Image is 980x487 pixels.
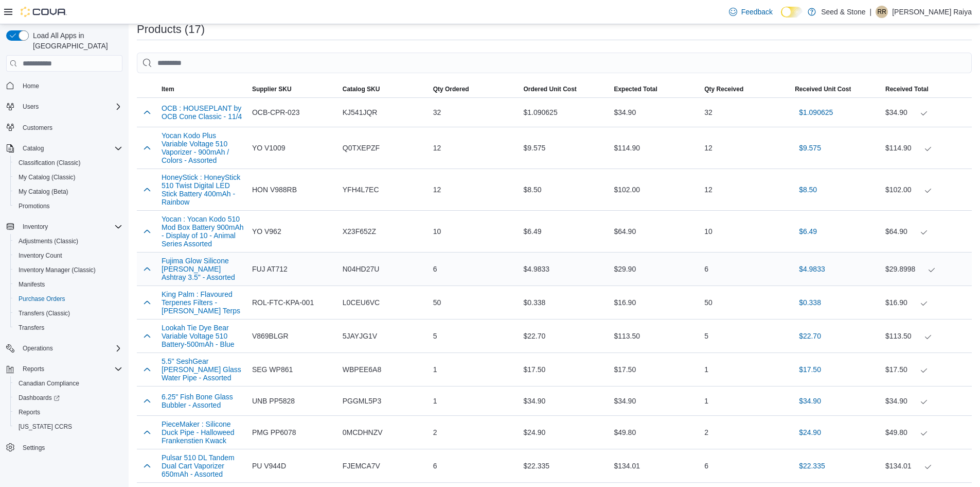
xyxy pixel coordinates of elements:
span: Catalog [19,142,122,155]
div: $22.70 [520,326,610,346]
input: Dark Mode [781,7,803,18]
span: 0MCDHNZV [343,426,383,439]
button: [US_STATE] CCRS [10,419,127,434]
span: KJ541JQR [343,106,378,119]
span: YO V1009 [252,142,286,154]
span: $17.50 [799,364,821,375]
div: 6 [429,456,520,476]
button: Inventory [19,221,52,233]
span: Manifests [19,280,45,289]
button: Operations [2,341,127,356]
span: Inventory Manager (Classic) [14,264,122,276]
button: 6.25" Fish Bone Glass Bubbler - Assorted [162,393,244,409]
button: Ordered Unit Cost [520,81,610,97]
button: $22.70 [795,326,825,346]
div: 12 [700,179,791,200]
div: $49.80 [610,422,700,443]
a: Dashboards [14,392,64,404]
span: Inventory [23,223,48,231]
div: 1 [700,359,791,380]
div: 12 [700,138,791,158]
div: $16.90 [610,292,700,313]
span: SEG WP861 [252,363,293,376]
span: Manifests [14,278,122,291]
span: Transfers (Classic) [19,309,70,317]
div: $9.575 [520,138,610,158]
span: Expected Total [614,85,657,93]
div: $1.090625 [520,102,610,123]
span: L0CEU6VC [343,296,380,309]
button: Pulsar 510 DL Tandem Dual Cart Vaporizer 650mAh - Assorted [162,454,244,478]
button: King Palm : Flavoured Terpenes Filters - [PERSON_NAME] Terps [162,290,244,315]
div: $102.00 [885,183,968,196]
a: Transfers (Classic) [14,307,74,320]
button: Inventory Manager (Classic) [10,263,127,277]
div: $0.338 [520,292,610,313]
span: Home [19,79,122,92]
div: $29.8998 [885,263,968,275]
a: Transfers [14,322,48,334]
p: | [870,6,872,18]
button: Catalog [2,141,127,156]
button: Supplier SKU [248,81,338,97]
div: $34.90 [885,106,968,119]
span: Dashboards [14,392,122,404]
div: $113.50 [885,330,968,342]
button: 5.5" SeshGear [PERSON_NAME] Glass Water Pipe - Assorted [162,357,244,382]
button: Item [157,81,248,97]
div: $134.01 [610,456,700,476]
span: Users [19,100,122,113]
span: Promotions [14,200,122,212]
span: PMG PP6078 [252,426,296,439]
div: $64.90 [610,221,700,242]
div: 1 [700,391,791,411]
span: OCB-CPR-023 [252,106,300,119]
button: $17.50 [795,359,825,380]
button: Received Total [881,81,972,97]
button: Settings [2,440,127,455]
span: $1.090625 [799,107,833,117]
div: 50 [429,292,520,313]
button: $8.50 [795,179,821,200]
div: 50 [700,292,791,313]
span: $22.70 [799,331,821,341]
button: Lookah Tie Dye Bear Variable Voltage 510 Battery-500mAh - Blue [162,324,244,348]
a: Canadian Compliance [14,377,83,390]
span: Operations [19,342,122,355]
a: Home [19,80,43,92]
button: Classification (Classic) [10,156,127,170]
a: Adjustments (Classic) [14,235,82,247]
span: Purchase Orders [14,293,122,305]
span: Transfers [19,324,44,332]
a: Feedback [725,2,777,22]
button: Yocan Kodo Plus Variable Voltage 510 Vaporizer - 900mAh / Colors - Assorted [162,131,244,164]
div: $34.90 [610,102,700,123]
button: Transfers [10,321,127,335]
span: Reports [23,365,44,373]
div: 5 [700,326,791,346]
span: $34.90 [799,396,821,406]
button: Received Unit Cost [791,81,881,97]
span: My Catalog (Beta) [19,188,68,196]
div: 6 [429,259,520,279]
span: N04HD27U [343,263,380,275]
div: 12 [429,179,520,200]
a: My Catalog (Beta) [14,186,73,198]
button: PieceMaker : Silicone Duck Pipe - Halloweed Frankenstien Kwack [162,420,244,445]
span: Inventory Count [19,251,62,260]
div: $22.335 [520,456,610,476]
span: V869BLGR [252,330,289,342]
span: YFH4L7EC [343,183,379,196]
button: Manifests [10,277,127,292]
div: $34.90 [610,391,700,411]
button: Catalog SKU [338,81,429,97]
span: WBPEE6A8 [343,363,381,376]
div: $4.9833 [520,259,610,279]
div: $114.90 [610,138,700,158]
span: My Catalog (Classic) [14,171,122,183]
span: Received Total [885,85,929,93]
div: $17.50 [885,363,968,376]
span: Reports [19,363,122,375]
span: RR [878,6,886,18]
div: 32 [700,102,791,123]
